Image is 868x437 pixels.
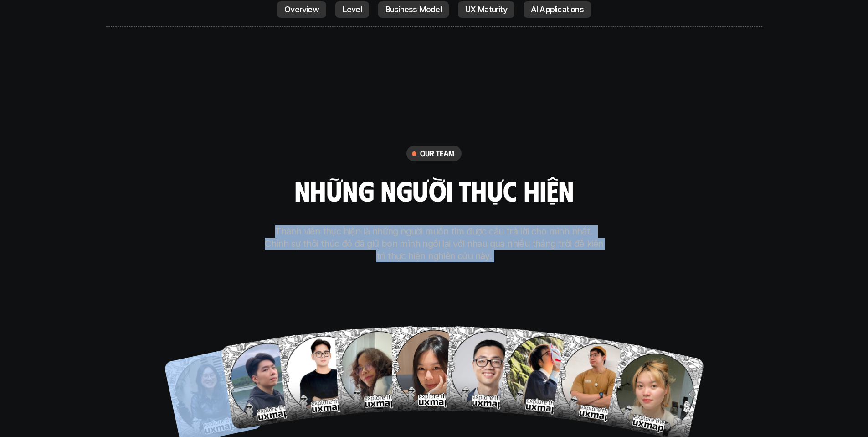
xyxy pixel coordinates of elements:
h2: những người thực hiện [294,174,574,205]
p: Business Model [385,5,442,14]
a: UX Maturity [458,1,514,18]
a: Level [335,1,369,18]
p: AI Applications [531,5,584,14]
p: Thành viên thực hiện là những người muốn tìm được câu trả lời cho mình nhất. Chính sự thôi thúc đ... [263,225,605,262]
h6: our team [420,148,454,159]
p: Level [343,5,362,14]
a: Business Model [378,1,449,18]
a: Overview [277,1,326,18]
a: AI Applications [524,1,591,18]
p: Overview [284,5,319,14]
p: UX Maturity [465,5,507,14]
